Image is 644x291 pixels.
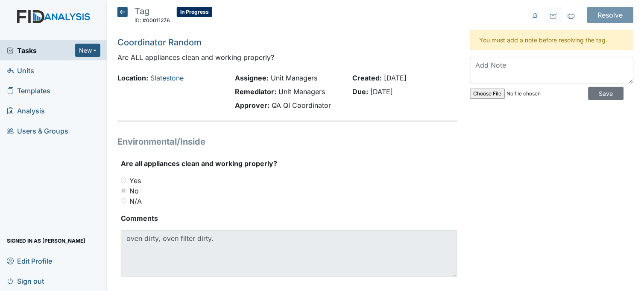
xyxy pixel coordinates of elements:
span: Units [7,64,34,77]
label: Are all appliances clean and working properly? [121,158,277,169]
span: #00011276 [143,17,170,24]
strong: Due: [353,87,369,96]
strong: Comments [121,213,457,223]
div: You must add a note before resolving the tag. [470,30,634,50]
p: Are ALL appliances clean and working properly? [117,52,457,62]
strong: Remediator: [235,87,277,96]
a: Coordinator Random [117,37,202,48]
button: New [75,44,101,57]
label: Yes [129,175,141,186]
span: Sign out [7,274,44,288]
input: Save [588,87,624,100]
textarea: oven dirty, oven filter dirty. [121,230,457,277]
input: Yes [121,178,126,183]
h1: Environmental/Inside [117,135,457,148]
label: No [129,186,139,196]
strong: Approver: [235,101,270,110]
span: Signed in as [PERSON_NAME] [7,234,85,247]
input: No [121,188,126,193]
strong: Location: [117,74,148,82]
span: ID: [135,17,141,24]
span: Templates [7,84,50,97]
input: Resolve [587,7,634,23]
strong: Created: [353,74,382,82]
span: Edit Profile [7,254,52,267]
span: In Progress [177,7,212,17]
span: [DATE] [384,74,407,82]
strong: Assignee: [235,74,269,82]
span: Unit Managers [279,87,325,96]
a: Tasks [7,45,75,56]
span: Unit Managers [271,74,318,82]
label: N/A [129,196,142,206]
span: [DATE] [371,87,393,96]
span: Tag [135,6,149,16]
a: Slatestone [150,74,184,82]
input: N/A [121,198,126,204]
span: Users & Groups [7,124,68,137]
span: QA QI Coordinator [272,101,331,110]
span: Analysis [7,104,45,117]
